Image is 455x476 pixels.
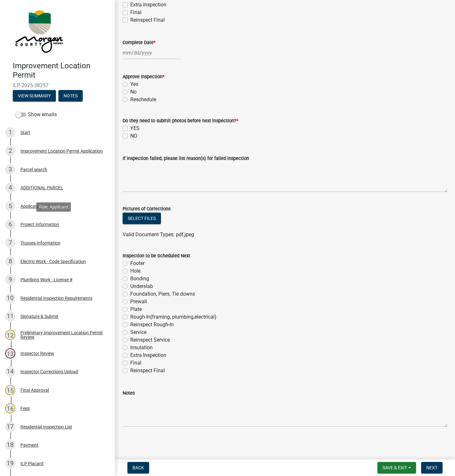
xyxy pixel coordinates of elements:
[130,290,195,298] label: Foundation, Piers, Tie downs
[20,222,59,227] div: Project Information
[20,185,63,190] div: ADDITIONAL PARCEL
[5,219,15,230] div: 6
[5,403,15,413] div: 16
[5,348,15,359] div: 13
[5,422,15,432] div: 17
[20,130,30,135] div: Start
[13,61,110,80] h4: Improvement Location Permit
[58,90,83,102] button: Notes
[5,275,15,285] div: 9
[20,277,72,282] div: Plumbing Work - License #
[5,440,15,450] div: 18
[13,90,56,102] button: View Summary
[5,311,15,321] div: 11
[123,231,194,238] span: Valid Document Types: pdf,jpeg
[123,41,155,45] label: Complete Date
[123,75,164,79] label: Approve Inspection
[130,344,153,351] label: Insulation
[5,146,15,156] div: 2
[130,267,140,275] label: Hole
[130,16,165,24] label: Reinspect Final
[20,425,72,429] div: Residential Inspection List
[20,241,60,245] div: Trusses Information
[130,336,170,344] label: Reinspect Service
[130,313,216,321] label: Rough-In(framing, plumbing,electrical)
[5,201,15,211] div: 5
[130,359,141,367] label: Final
[123,156,249,161] label: If inspection failed, please list reason(s) for failed inspection
[130,132,137,140] label: NO
[123,207,171,211] label: Pictures of Corrections
[130,283,153,290] label: Underslab
[130,1,166,9] label: Extra Inspection
[20,351,54,356] div: Inspector Review
[20,167,47,172] div: Parcel search
[20,406,30,411] div: Fees
[5,330,15,340] div: 12
[5,385,15,395] div: 15
[5,238,15,248] div: 7
[130,9,141,16] label: Final
[383,465,407,470] span: Save & Exit
[130,321,174,329] label: Reinspect Rough-In
[20,388,49,392] div: Final Approval
[130,275,149,283] label: Bonding
[130,260,145,267] label: Footer
[130,298,147,306] label: Prewall
[20,330,105,339] div: Preliminary Improvement Location Permit Review
[377,462,416,473] button: Save & Exit
[13,94,56,99] wm-modal-confirm: Summary
[127,462,149,473] button: Back
[20,204,67,208] div: Application Information
[130,351,166,359] label: Extra Inspection
[123,254,190,258] label: Inspection to be Scheduled Next
[123,213,161,224] button: Select files
[5,183,15,193] div: 4
[123,46,181,59] input: mm/dd/yyyy
[20,296,92,300] div: Residential Inspection Requirements
[15,111,57,118] label: Show emails
[130,306,142,313] label: Plate
[123,391,135,396] label: Notes
[130,125,140,132] label: YES
[421,462,443,473] button: Next
[130,367,165,374] label: Reinspect Final
[5,127,15,138] div: 1
[130,96,156,103] label: Reschedule
[130,88,137,96] label: No
[13,7,64,55] img: Morgan County, Indiana
[58,94,83,99] wm-modal-confirm: Notes
[20,149,103,153] div: Improvement Location Permit Application
[5,458,15,469] div: 19
[20,461,43,466] div: ILP Placard
[20,259,86,264] div: Electric Work - Code Specification
[133,465,144,470] span: Back
[20,369,78,374] div: Inspector Corrections Upload
[20,314,58,319] div: Signature & Submit
[426,465,437,470] span: Next
[5,164,15,175] div: 3
[5,256,15,267] div: 8
[130,329,147,336] label: Service
[5,366,15,377] div: 14
[5,293,15,303] div: 10
[20,443,38,447] div: Payment
[130,80,138,88] label: Yes
[123,119,238,123] label: Do they need to submit photos before next inspection?
[13,82,102,88] span: ILP-2025-38257
[36,202,71,212] div: Role: Applicant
